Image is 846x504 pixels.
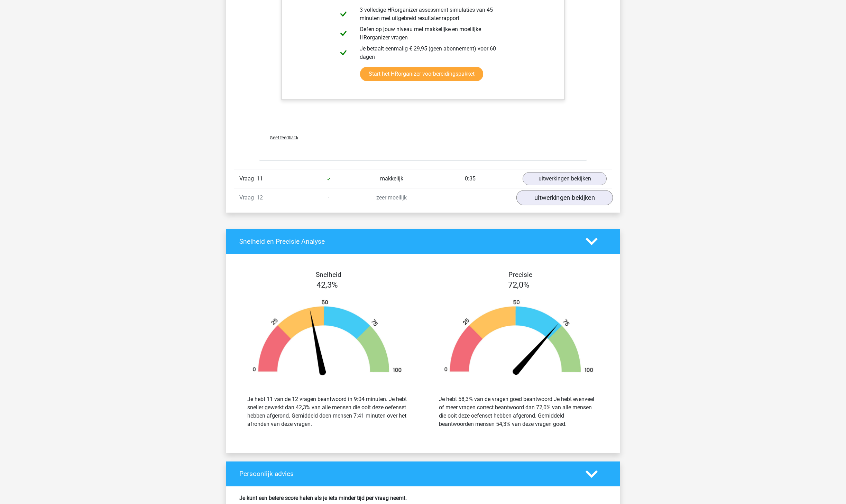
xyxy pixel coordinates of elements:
span: Vraag [239,175,257,183]
div: - [297,194,360,202]
span: makkelijk [380,175,403,182]
h4: Precisie [431,271,609,279]
div: Je hebt 58,3% van de vragen goed beantwoord Je hebt evenveel of meer vragen correct beantwoord da... [439,395,599,428]
span: 0:35 [465,175,476,182]
span: 72,0% [508,280,530,290]
h4: Snelheid en Precisie Analyse [239,237,575,245]
span: zeer moeilijk [376,194,407,201]
a: uitwerkingen bekijken [516,190,613,205]
span: 11 [257,175,263,182]
h4: Persoonlijk advies [239,470,575,478]
span: Vraag [239,194,257,202]
h4: Snelheid [239,271,418,279]
img: 72.efe4a97968c2.png [433,299,604,379]
span: 12 [257,194,263,201]
a: uitwerkingen bekijken [523,172,607,185]
span: 42,3% [316,280,338,290]
span: Geef feedback [270,135,298,140]
h6: Je kunt een betere score halen als je iets minder tijd per vraag neemt. [239,495,607,501]
img: 42.b7149a039e20.png [242,299,413,379]
a: Start het HRorganizer voorbereidingspakket [360,67,483,81]
div: Je hebt 11 van de 12 vragen beantwoord in 9:04 minuten. Je hebt sneller gewerkt dan 42,3% van all... [247,395,407,428]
